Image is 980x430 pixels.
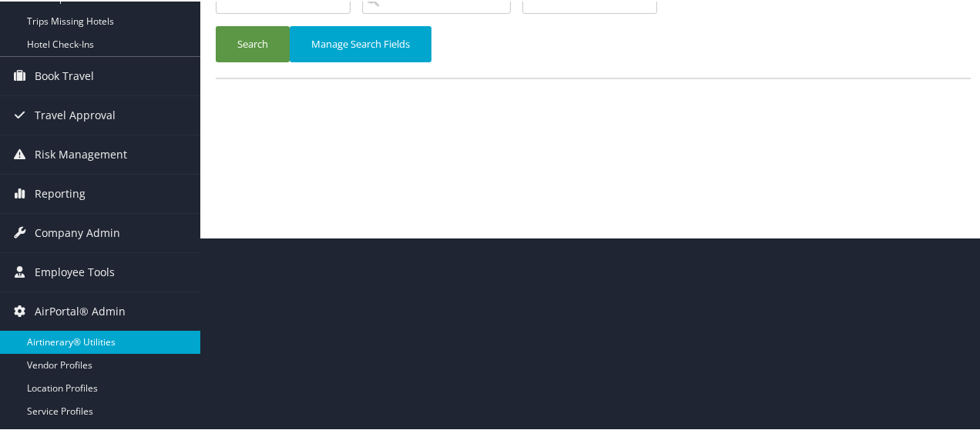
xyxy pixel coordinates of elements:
span: Risk Management [35,134,127,172]
span: Book Travel [35,55,94,94]
span: AirPortal® Admin [35,291,126,329]
button: Manage Search Fields [290,25,431,61]
span: Employee Tools [35,252,115,290]
span: Company Admin [35,212,120,251]
span: Reporting [35,173,86,212]
span: Travel Approval [35,95,116,133]
button: Search [216,25,290,61]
